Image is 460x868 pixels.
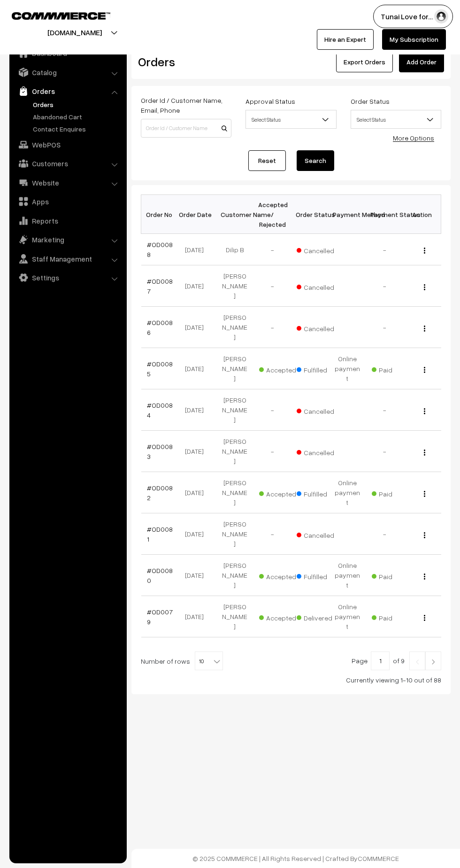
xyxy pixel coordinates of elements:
[366,234,404,265] td: -
[329,195,366,234] th: Payment Method
[297,321,344,333] span: Cancelled
[297,363,344,375] span: Fulfilled
[366,195,404,234] th: Payment Status
[329,472,366,513] td: Online payment
[216,555,253,596] td: [PERSON_NAME]
[424,532,425,538] img: Menu
[352,657,368,665] span: Page
[259,569,306,581] span: Accepted
[147,318,173,336] a: #OD0086
[372,487,419,499] span: Paid
[297,611,344,623] span: Delivered
[246,111,336,128] span: Select Status
[372,569,419,581] span: Paid
[429,659,437,665] img: Right
[141,95,231,115] label: Order Id / Customer Name, Email, Phone
[393,134,434,142] a: More Options
[413,659,422,665] img: Left
[12,250,123,267] a: Staff Management
[253,513,291,555] td: -
[141,119,231,138] input: Order Id / Customer Name / Customer Email / Customer Phone
[297,569,344,581] span: Fulfilled
[329,596,366,637] td: Online payment
[141,195,179,234] th: Order No
[297,445,344,457] span: Cancelled
[216,431,253,472] td: [PERSON_NAME]
[178,431,216,472] td: [DATE]
[424,615,425,621] img: Menu
[147,566,173,584] a: #OD0080
[195,651,223,670] span: 10
[216,195,253,234] th: Customer Name
[31,100,123,109] a: Orders
[245,96,295,106] label: Approval Status
[297,487,344,499] span: Fulfilled
[178,555,216,596] td: [DATE]
[138,54,230,69] h2: Orders
[147,484,173,502] a: #OD0082
[253,265,291,307] td: -
[366,513,404,555] td: -
[141,656,190,666] span: Number of rows
[382,29,446,50] a: My Subscription
[15,21,135,44] button: [DOMAIN_NAME]
[12,231,123,248] a: Marketing
[178,596,216,637] td: [DATE]
[253,389,291,431] td: -
[351,96,390,106] label: Order Status
[393,657,405,665] span: of 9
[399,52,444,72] a: Add Order
[297,280,344,292] span: Cancelled
[424,325,425,332] img: Menu
[366,265,404,307] td: -
[12,212,123,229] a: Reports
[424,248,425,254] img: Menu
[424,284,425,290] img: Menu
[216,307,253,348] td: [PERSON_NAME]
[178,389,216,431] td: [DATE]
[178,195,216,234] th: Order Date
[178,234,216,265] td: [DATE]
[424,408,425,414] img: Menu
[329,555,366,596] td: Online payment
[358,854,399,862] a: COMMMERCE
[131,849,460,868] footer: © 2025 COMMMERCE | All Rights Reserved | Crafted By
[372,363,419,375] span: Paid
[12,64,123,81] a: Catalog
[178,265,216,307] td: [DATE]
[147,442,173,460] a: #OD0083
[253,431,291,472] td: -
[12,9,94,21] a: COMMMERCE
[372,611,419,623] span: Paid
[245,110,336,129] span: Select Status
[147,525,173,543] a: #OD0081
[12,155,123,172] a: Customers
[434,9,448,23] img: user
[12,174,123,191] a: Website
[404,195,441,234] th: Action
[216,348,253,389] td: [PERSON_NAME]
[317,29,374,50] a: Hire an Expert
[31,124,123,134] a: Contact Enquires
[178,307,216,348] td: [DATE]
[297,243,344,256] span: Cancelled
[253,234,291,265] td: -
[147,360,173,378] a: #OD0085
[178,472,216,513] td: [DATE]
[216,265,253,307] td: [PERSON_NAME]
[216,472,253,513] td: [PERSON_NAME]
[216,389,253,431] td: [PERSON_NAME]
[12,83,123,100] a: Orders
[329,348,366,389] td: Online payment
[259,363,306,375] span: Accepted
[259,487,306,499] span: Accepted
[12,269,123,286] a: Settings
[216,513,253,555] td: [PERSON_NAME]
[147,608,173,626] a: #OD0079
[253,307,291,348] td: -
[12,12,110,19] img: COMMMERCE
[253,195,291,234] th: Accepted / Rejected
[366,431,404,472] td: -
[147,240,173,258] a: #OD0088
[351,110,441,129] span: Select Status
